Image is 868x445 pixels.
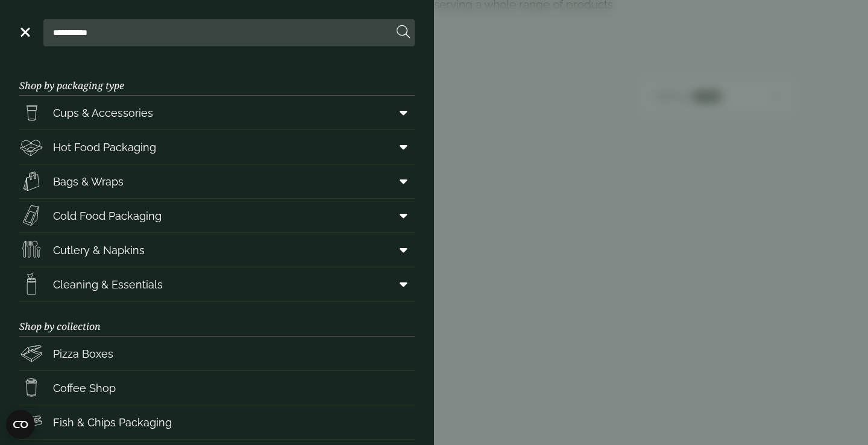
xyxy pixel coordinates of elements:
[19,169,43,193] img: Paper_carriers.svg
[53,173,124,190] span: Bags & Wraps
[19,135,43,159] img: Deli_box.svg
[6,410,35,439] button: Open CMP widget
[19,96,415,129] a: Cups & Accessories
[19,302,415,337] h3: Shop by collection
[19,101,43,125] img: PintNhalf_cup.svg
[53,346,113,362] span: Pizza Boxes
[19,272,43,296] img: open-wipe.svg
[53,139,156,155] span: Hot Food Packaging
[53,105,153,121] span: Cups & Accessories
[53,242,145,258] span: Cutlery & Napkins
[19,164,415,198] a: Bags & Wraps
[19,405,415,439] a: Fish & Chips Packaging
[19,376,43,400] img: HotDrink_paperCup.svg
[53,276,163,293] span: Cleaning & Essentials
[19,204,43,228] img: Sandwich_box.svg
[19,199,415,232] a: Cold Food Packaging
[19,267,415,301] a: Cleaning & Essentials
[53,380,116,396] span: Coffee Shop
[19,238,43,262] img: Cutlery.svg
[19,371,415,405] a: Coffee Shop
[19,337,415,370] a: Pizza Boxes
[19,61,415,96] h3: Shop by packaging type
[53,414,172,431] span: Fish & Chips Packaging
[53,208,162,224] span: Cold Food Packaging
[19,233,415,267] a: Cutlery & Napkins
[19,341,43,366] img: Pizza_boxes.svg
[19,130,415,164] a: Hot Food Packaging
